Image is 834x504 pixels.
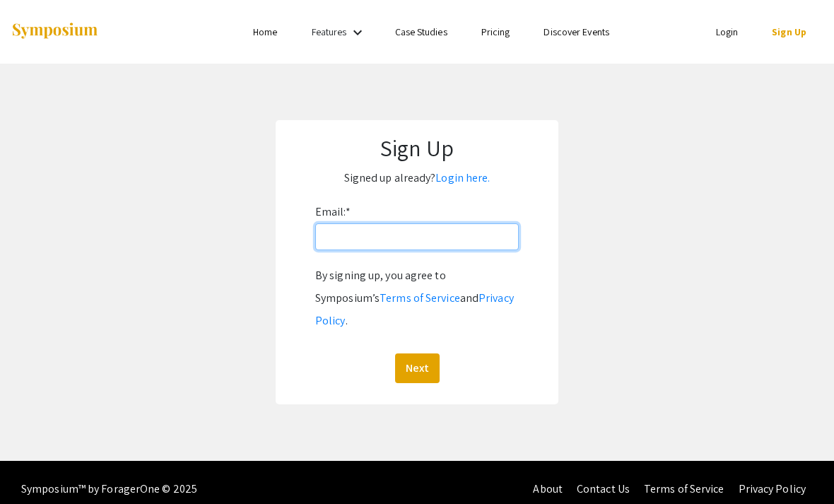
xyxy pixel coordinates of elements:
button: Next [395,353,440,383]
a: Features [312,25,347,38]
label: Email: [315,201,351,223]
a: Home [253,25,277,38]
a: Terms of Service [644,481,724,496]
a: Terms of Service [380,291,460,305]
a: Privacy Policy [739,481,806,496]
div: By signing up, you agree to Symposium’s and . [315,264,519,332]
iframe: Chat [11,440,60,493]
a: Privacy Policy [315,291,514,328]
mat-icon: Expand Features list [349,24,366,41]
a: Discover Events [544,25,609,38]
a: Sign Up [772,25,806,38]
a: About [533,481,563,496]
a: Pricing [481,25,510,38]
a: Contact Us [577,481,630,496]
a: Login [716,25,739,38]
a: Case Studies [395,25,447,38]
h1: Sign Up [290,134,544,161]
a: Login here. [435,170,490,185]
img: Symposium by ForagerOne [11,22,99,41]
p: Signed up already? [290,167,544,189]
